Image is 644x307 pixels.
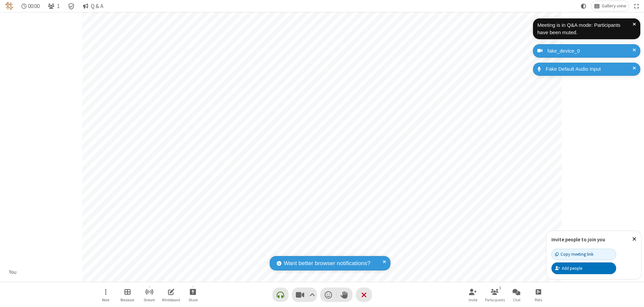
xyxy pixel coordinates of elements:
span: 00:00 [28,3,40,9]
button: Manage Breakout Rooms [117,285,138,304]
img: QA Selenium DO NOT DELETE OR CHANGE [5,2,13,10]
span: Breakout [120,298,135,302]
button: Video setting [308,288,317,302]
span: Invite [469,298,477,302]
span: Chat [513,298,521,302]
button: Open shared whiteboard [161,285,181,304]
button: Using system theme [578,1,589,11]
button: Open participant list [45,1,62,11]
span: Participants [485,298,505,302]
button: Invite participants (⌘+Shift+I) [463,285,483,304]
div: Meeting is in Q&A mode: Participants have been muted. [537,21,633,37]
button: Q & A [80,1,106,11]
div: Fake Default Audio Input [543,65,635,73]
div: Meeting details Encryption enabled [65,1,78,11]
button: Connect your audio [272,288,288,302]
label: Invite people to join you [551,236,605,243]
span: Whiteboard [162,298,180,302]
button: End or leave meeting [356,288,372,302]
span: Polls [535,298,542,302]
span: Gallery view [602,3,626,9]
div: fake_device_0 [545,47,635,55]
span: 1 [57,3,60,9]
button: Open poll [528,285,548,304]
button: Raise hand [336,288,353,302]
span: Stream [144,298,155,302]
button: Fullscreen [632,1,642,11]
button: Add people [551,262,616,274]
span: More [102,298,109,302]
button: Close popover [627,231,641,247]
span: Q & A [91,3,103,9]
button: Open participant list [485,285,505,304]
button: Start sharing [183,285,203,304]
button: Open chat [506,285,527,304]
button: Stop video (⌘+Shift+V) [292,288,317,302]
div: Copy meeting link [555,251,593,257]
span: Share [189,298,198,302]
button: Change layout [591,1,629,11]
button: Open menu [96,285,116,304]
div: You [7,268,19,276]
div: Timer [19,1,43,11]
button: Copy meeting link [551,249,616,260]
div: 1 [497,285,503,291]
button: Send a reaction [320,288,336,302]
button: Start streaming [139,285,159,304]
span: Want better browser notifications? [284,259,370,268]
